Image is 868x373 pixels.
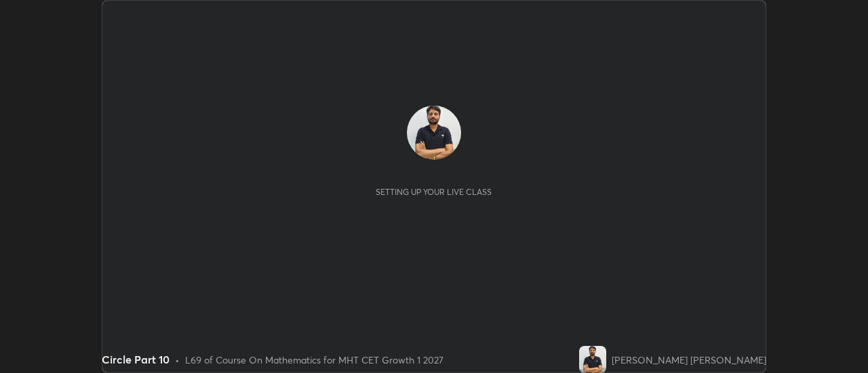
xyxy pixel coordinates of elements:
div: Circle Part 10 [102,351,170,368]
div: [PERSON_NAME] [PERSON_NAME] [612,353,766,367]
img: 4cf577a8cdb74b91971b506b957e80de.jpg [579,346,606,373]
div: • [175,353,180,367]
div: L69 of Course On Mathematics for MHT CET Growth 1 2027 [185,353,443,367]
div: Setting up your live class [376,187,492,197]
img: 4cf577a8cdb74b91971b506b957e80de.jpg [407,106,461,160]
